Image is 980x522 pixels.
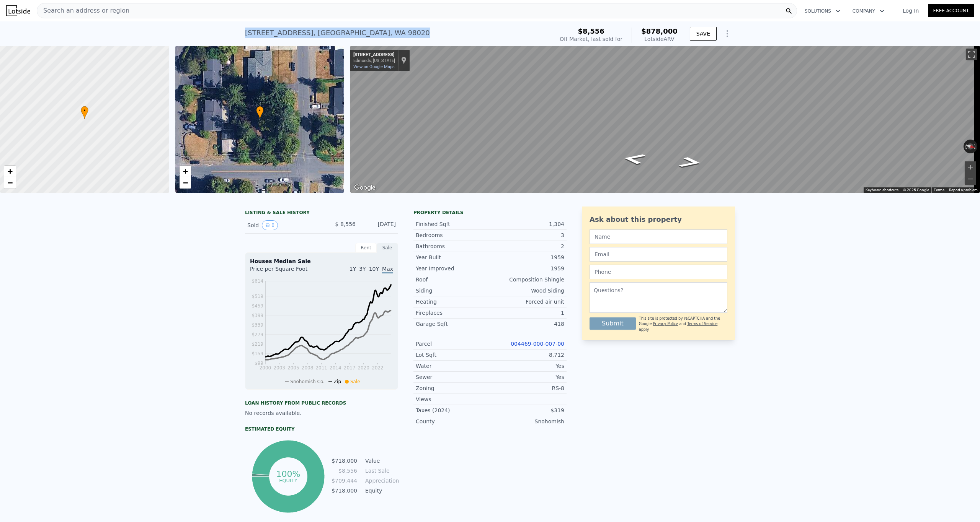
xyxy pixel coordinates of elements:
[413,210,567,216] div: Property details
[490,373,564,381] div: Yes
[353,58,395,63] div: Edmonds, [US_STATE]
[350,379,360,384] span: Sale
[416,265,490,272] div: Year Improved
[590,265,727,279] input: Phone
[949,188,978,192] a: Report a problem
[893,7,928,15] a: Log In
[416,254,490,261] div: Year Built
[331,486,358,495] td: $718,000
[4,177,16,189] a: Zoom out
[334,379,341,384] span: Zip
[416,373,490,381] div: Sewer
[377,243,398,253] div: Sale
[331,467,358,475] td: $8,556
[590,317,636,330] button: Submit
[416,384,490,392] div: Zoning
[720,26,735,41] button: Show Options
[490,418,564,425] div: Snohomish
[330,365,341,371] tspan: 2014
[8,166,13,176] span: +
[490,384,564,392] div: RS-8
[364,486,398,495] td: Equity
[37,6,129,15] span: Search an address or region
[6,5,30,16] img: Lotside
[490,309,564,317] div: 1
[416,276,490,283] div: Roof
[362,220,396,230] div: [DATE]
[928,4,974,17] a: Free Account
[511,341,564,347] a: 004469-000-007-00
[590,247,727,262] input: Email
[302,365,314,371] tspan: 2008
[490,362,564,370] div: Yes
[963,142,978,151] button: Reset the view
[416,351,490,359] div: Lot Sqft
[846,4,890,18] button: Company
[245,426,398,432] div: Estimated Equity
[180,166,191,177] a: Zoom in
[315,365,327,371] tspan: 2011
[590,229,727,244] input: Name
[416,395,490,403] div: Views
[578,27,604,35] span: $8,556
[690,27,717,41] button: SAVE
[416,407,490,414] div: Taxes (2024)
[350,266,356,272] span: 1Y
[966,49,977,60] button: Toggle fullscreen view
[355,243,377,253] div: Rent
[8,178,13,187] span: −
[256,107,264,114] span: •
[964,140,968,153] button: Rotate counterclockwise
[903,188,929,192] span: © 2025 Google
[331,457,358,465] td: $718,000
[262,220,278,230] button: View historical data
[490,320,564,328] div: 418
[934,188,944,192] a: Terms (opens in new tab)
[183,166,188,176] span: +
[260,365,271,371] tspan: 2000
[287,365,299,371] tspan: 2005
[416,220,490,228] div: Finished Sqft
[639,316,727,332] div: This site is protected by reCAPTCHA and the Google and apply.
[416,340,490,348] div: Parcel
[401,56,407,65] a: Show location on map
[364,476,398,485] td: Appreciation
[490,265,564,272] div: 1959
[252,332,263,337] tspan: $279
[364,467,398,475] td: Last Sale
[653,322,678,326] a: Privacy Policy
[245,400,398,406] div: Loan history from public records
[352,183,377,193] a: Open this area in Google Maps (opens a new window)
[358,365,369,371] tspan: 2020
[490,231,564,239] div: 3
[641,27,678,35] span: $878,000
[252,294,263,299] tspan: $519
[416,231,490,239] div: Bedrooms
[490,407,564,414] div: $319
[416,418,490,425] div: County
[490,287,564,294] div: Wood Siding
[965,173,976,185] button: Zoom out
[183,178,188,187] span: −
[490,276,564,283] div: Composition Shingle
[276,469,300,479] tspan: 100%
[490,242,564,250] div: 2
[252,313,263,318] tspan: $399
[353,64,395,69] a: View on Google Maps
[250,257,393,265] div: Houses Median Sale
[350,46,980,193] div: Map
[416,287,490,294] div: Siding
[290,379,325,384] span: Snohomish Co.
[252,303,263,309] tspan: $459
[490,254,564,261] div: 1959
[256,106,264,119] div: •
[669,154,712,171] path: Go North, 97th Ave W
[245,210,398,217] div: LISTING & SALE HISTORY
[369,266,379,272] span: 10Y
[382,266,393,273] span: Max
[344,365,356,371] tspan: 2017
[273,365,285,371] tspan: 2003
[255,361,263,366] tspan: $99
[416,309,490,317] div: Fireplaces
[416,362,490,370] div: Water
